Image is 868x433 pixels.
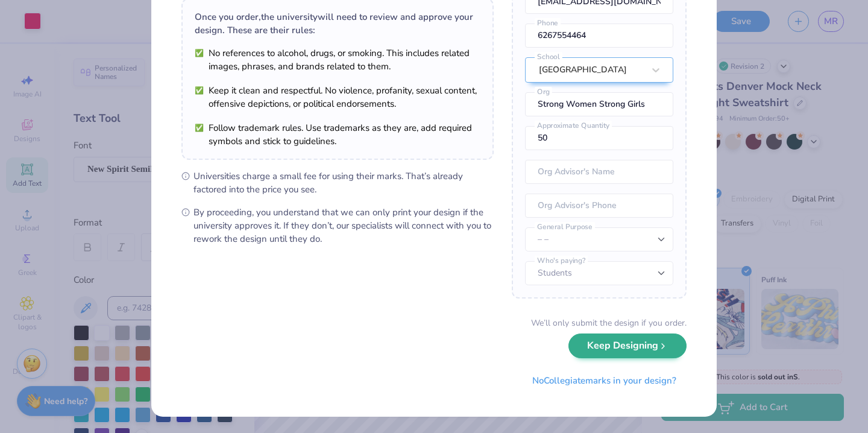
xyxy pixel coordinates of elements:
[195,10,480,37] div: Once you order, the university will need to review and approve your design. These are their rules:
[531,317,687,329] div: We’ll only submit the design if you order.
[195,84,480,110] li: Keep it clean and respectful. No violence, profanity, sexual content, offensive depictions, or po...
[568,333,687,358] button: Keep Designing
[522,368,687,393] button: NoCollegiatemarks in your design?
[525,126,673,150] input: Approximate Quantity
[525,160,673,184] input: Org Advisor's Name
[193,206,494,245] span: By proceeding, you understand that we can only print your design if the university approves it. I...
[195,121,480,148] li: Follow trademark rules. Use trademarks as they are, add required symbols and stick to guidelines.
[525,24,673,48] input: Phone
[195,46,480,73] li: No references to alcohol, drugs, or smoking. This includes related images, phrases, and brands re...
[525,194,673,218] input: Org Advisor's Phone
[525,92,673,116] input: Org
[193,169,494,196] span: Universities charge a small fee for using their marks. That’s already factored into the price you...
